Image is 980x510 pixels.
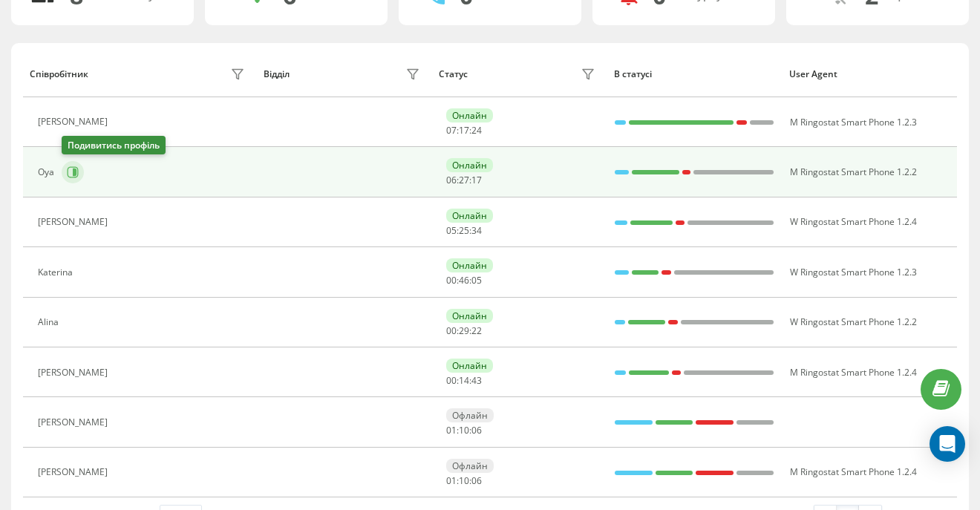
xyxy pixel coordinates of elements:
[459,224,469,237] span: 25
[790,215,917,228] span: W Ringostat Smart Phone 1.2.4
[38,167,58,177] div: Oya
[471,124,482,137] span: 24
[38,117,111,127] div: [PERSON_NAME]
[790,266,917,278] span: W Ringostat Smart Phone 1.2.3
[264,69,290,79] div: Відділ
[446,275,482,286] div: : :
[38,217,111,227] div: [PERSON_NAME]
[446,374,457,387] span: 00
[459,474,469,487] span: 10
[790,166,917,178] span: M Ringostat Smart Phone 1.2.2
[930,426,965,462] div: Open Intercom Messenger
[446,476,482,486] div: : :
[471,424,482,437] span: 06
[471,324,482,337] span: 22
[446,309,493,323] div: Онлайн
[446,124,457,137] span: 07
[446,459,494,473] div: Офлайн
[446,108,493,122] div: Онлайн
[446,425,482,436] div: : :
[38,267,76,278] div: Katerina
[446,175,482,186] div: : :
[790,316,917,328] span: W Ringostat Smart Phone 1.2.2
[614,69,775,79] div: В статусі
[446,376,482,386] div: : :
[38,317,62,327] div: Alina
[790,366,917,379] span: M Ringostat Smart Phone 1.2.4
[790,116,917,128] span: M Ringostat Smart Phone 1.2.3
[439,69,468,79] div: Статус
[446,224,457,237] span: 05
[471,374,482,387] span: 43
[459,174,469,186] span: 27
[446,158,493,172] div: Онлайн
[38,367,111,378] div: [PERSON_NAME]
[471,474,482,487] span: 06
[446,474,457,487] span: 01
[459,324,469,337] span: 29
[790,465,917,478] span: M Ringostat Smart Phone 1.2.4
[459,274,469,287] span: 46
[446,174,457,186] span: 06
[446,408,494,422] div: Офлайн
[459,374,469,387] span: 14
[446,359,493,373] div: Онлайн
[446,226,482,236] div: : :
[30,69,88,79] div: Співробітник
[471,224,482,237] span: 34
[446,424,457,437] span: 01
[62,136,166,154] div: Подивитись профіль
[446,326,482,336] div: : :
[459,424,469,437] span: 10
[446,274,457,287] span: 00
[471,274,482,287] span: 05
[446,324,457,337] span: 00
[446,125,482,136] div: : :
[38,467,111,477] div: [PERSON_NAME]
[38,417,111,428] div: [PERSON_NAME]
[446,209,493,223] div: Онлайн
[789,69,950,79] div: User Agent
[446,258,493,272] div: Онлайн
[471,174,482,186] span: 17
[459,124,469,137] span: 17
